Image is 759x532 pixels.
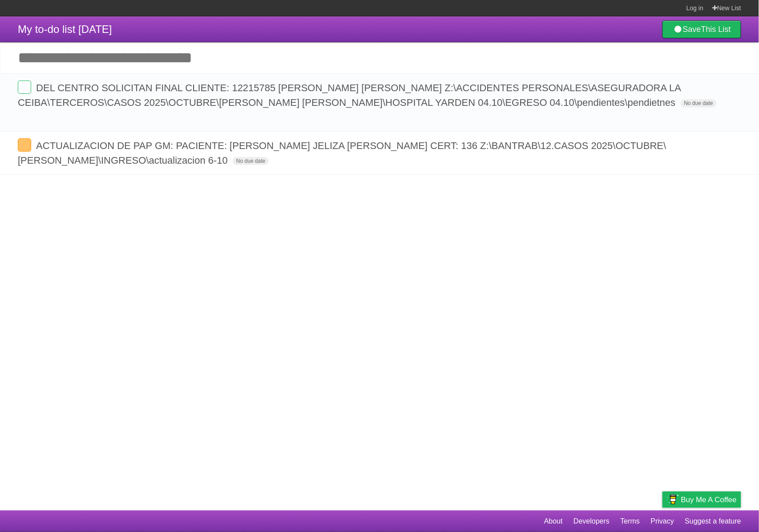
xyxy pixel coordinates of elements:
[18,81,31,94] label: Done
[651,513,674,530] a: Privacy
[685,513,741,530] a: Suggest a feature
[662,492,741,508] a: Buy me a coffee
[233,157,269,165] span: No due date
[544,513,563,530] a: About
[681,492,737,508] span: Buy me a coffee
[18,23,112,35] span: My to-do list [DATE]
[681,99,717,107] span: No due date
[18,140,666,166] span: ACTUALIZACION DE PAP GM: PACIENTE: [PERSON_NAME] JELIZA [PERSON_NAME] CERT: 136 Z:\BANTRAB\12.CAS...
[573,513,610,530] a: Developers
[18,138,31,152] label: Done
[621,513,640,530] a: Terms
[667,492,679,507] img: Buy me a coffee
[701,25,731,34] b: This List
[662,20,741,38] a: SaveThis List
[18,82,681,108] span: DEL CENTRO SOLICITAN FINAL CLIENTE: 12215785 [PERSON_NAME] [PERSON_NAME] Z:\ACCIDENTES PERSONALES...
